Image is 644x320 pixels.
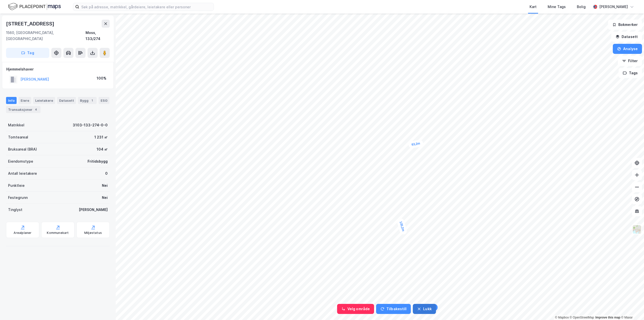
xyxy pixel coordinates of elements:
div: Moss, 133/274 [86,30,110,42]
button: Velg område [337,304,374,314]
div: 1560, [GEOGRAPHIC_DATA], [GEOGRAPHIC_DATA] [6,30,86,42]
div: Map marker [421,304,438,311]
div: Mine Tags [548,4,566,10]
div: Hjemmelshaver [6,66,109,72]
div: 0 [105,170,108,176]
a: OpenStreetMap [570,316,594,319]
div: Map marker [408,139,424,149]
button: Tilbakestill [376,304,411,314]
div: [PERSON_NAME] [79,207,108,213]
input: Søk på adresse, matrikkel, gårdeiere, leietakere eller personer [79,3,214,11]
div: Tomteareal [8,134,28,140]
div: Punktleie [8,183,25,189]
img: Z [632,225,642,234]
div: 104 ㎡ [97,146,108,152]
button: Bokmerker [608,20,642,30]
div: Tinglyst [8,207,22,213]
a: Improve this map [595,316,620,319]
button: Filter [618,56,642,66]
img: logo.f888ab2527a4732fd821a326f86c7f29.svg [8,2,61,11]
button: Tag [6,48,49,58]
button: Lukk [413,304,436,314]
div: Leietakere [33,97,55,104]
div: Bolig [577,4,586,10]
div: Map marker [396,218,408,235]
div: Datasett [57,97,76,104]
div: Bruksareal (BRA) [8,146,37,152]
div: Fritidsbygg [88,158,108,164]
div: Nei [102,183,108,189]
div: Info [6,97,17,104]
div: Nei [102,195,108,201]
div: 1 231 ㎡ [94,134,108,140]
div: ESG [99,97,109,104]
div: Bygg [78,97,97,104]
div: Festegrunn [8,195,28,201]
div: Kommunekart [47,231,69,235]
button: Tags [619,68,642,78]
div: 3103-133-274-0-0 [73,122,108,128]
iframe: Chat Widget [619,296,644,320]
div: Arealplaner [14,231,31,235]
div: Kontrollprogram for chat [619,296,644,320]
div: Eiere [19,97,31,104]
div: [PERSON_NAME] [599,4,628,10]
div: Eiendomstype [8,158,33,164]
div: 100% [97,75,106,81]
a: Mapbox [555,316,569,319]
div: Kart [530,4,537,10]
div: Miljøstatus [84,231,102,235]
div: 4 [33,107,38,112]
div: Antall leietakere [8,170,37,176]
div: Transaksjoner [6,106,41,113]
div: Matrikkel [8,122,24,128]
div: 1 [90,98,95,103]
div: [STREET_ADDRESS] [6,20,55,28]
button: Datasett [611,32,642,42]
button: Analyse [613,44,642,54]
